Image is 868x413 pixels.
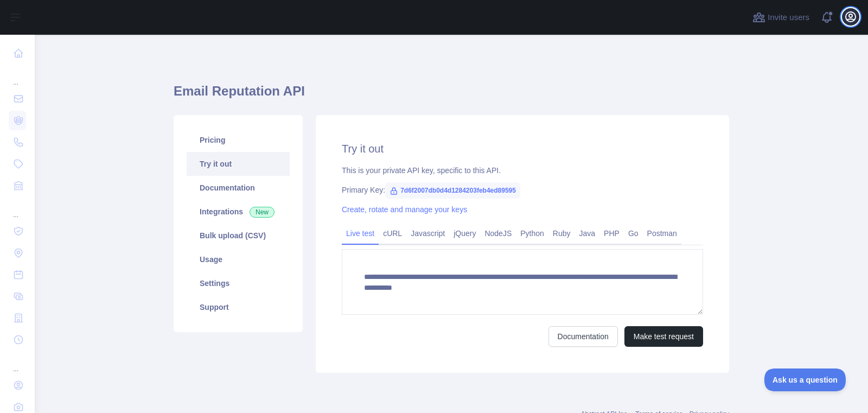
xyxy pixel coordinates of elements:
div: ... [9,65,26,87]
div: ... [9,198,26,219]
a: Documentation [548,326,618,347]
a: Integrations New [187,200,290,224]
a: NodeJS [480,225,516,242]
a: Documentation [187,176,290,200]
h1: Email Reputation API [174,82,729,109]
div: This is your private API key, specific to this API. [342,165,703,176]
span: 7d6f2007db0d4d1284203feb4ed89595 [385,182,520,199]
a: Python [516,225,548,242]
a: Try it out [187,152,290,176]
iframe: Toggle Customer Support [764,368,846,391]
a: Java [575,225,600,242]
a: Usage [187,247,290,271]
a: Support [187,295,290,319]
button: Invite users [750,9,812,26]
a: jQuery [449,225,480,242]
a: PHP [599,225,624,242]
span: Invite users [768,11,809,24]
a: cURL [379,225,406,242]
a: Bulk upload (CSV) [187,224,290,247]
a: Javascript [406,225,449,242]
a: Ruby [548,225,575,242]
a: Postman [643,225,681,242]
span: New [250,207,275,218]
div: Primary Key: [342,185,703,195]
button: Make test request [624,326,703,347]
a: Go [624,225,643,242]
a: Pricing [187,128,290,152]
div: ... [9,352,26,373]
a: Live test [342,225,379,242]
h2: Try it out [342,141,703,156]
a: Create, rotate and manage your keys [342,205,467,214]
a: Settings [187,271,290,295]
